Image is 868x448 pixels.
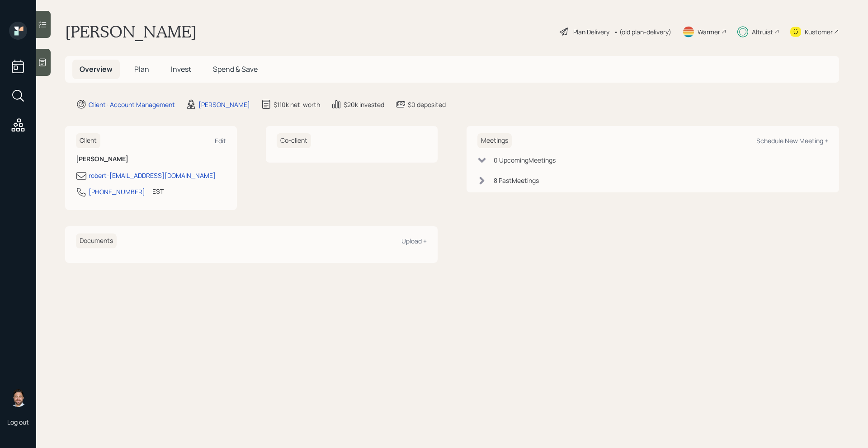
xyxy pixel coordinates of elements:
div: Altruist [752,27,773,37]
span: Plan [134,64,149,74]
div: Warmer [698,27,720,37]
div: EST [152,187,164,196]
div: Edit [215,136,226,145]
div: $20k invested [344,100,384,109]
div: [PHONE_NUMBER] [89,187,145,196]
span: Spend & Save [213,64,258,74]
div: $0 deposited [408,100,446,109]
div: Log out [7,418,29,426]
h6: Meetings [477,133,512,148]
span: Invest [171,64,191,74]
div: Schedule New Meeting + [756,136,828,145]
div: 0 Upcoming Meeting s [494,155,556,165]
div: Kustomer [805,27,833,37]
span: Overview [80,64,113,74]
div: [PERSON_NAME] [198,100,250,109]
h6: Documents [76,233,117,248]
div: Plan Delivery [573,27,609,37]
div: $110k net-worth [274,100,320,109]
div: robert-[EMAIL_ADDRESS][DOMAIN_NAME] [89,171,216,180]
h6: Co-client [277,133,311,148]
div: 8 Past Meeting s [494,176,539,185]
div: • (old plan-delivery) [614,27,671,37]
h1: [PERSON_NAME] [65,22,197,42]
h6: Client [76,133,100,148]
img: michael-russo-headshot.png [9,389,27,407]
div: Client · Account Management [89,100,175,109]
div: Upload + [401,237,427,245]
h6: [PERSON_NAME] [76,155,226,163]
